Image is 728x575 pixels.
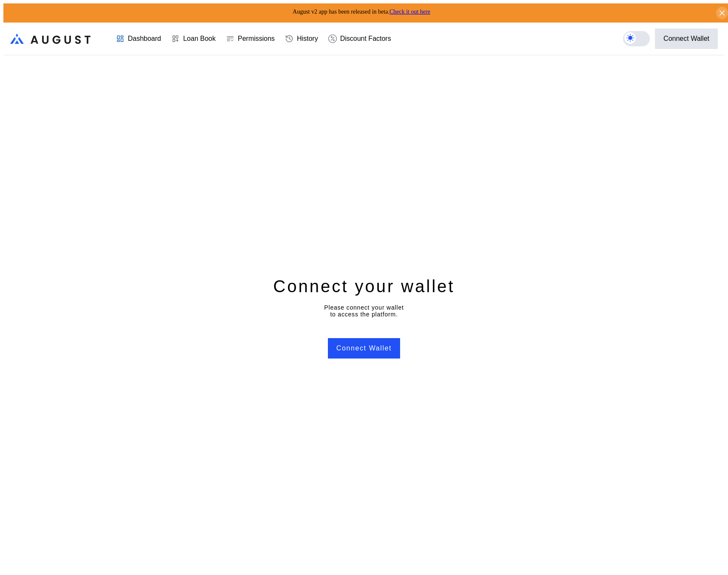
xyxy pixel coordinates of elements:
[280,23,323,54] a: History
[128,35,161,43] div: Dashboard
[111,23,166,54] a: Dashboard
[183,35,216,43] div: Loan Book
[323,23,396,54] a: Discount Factors
[238,35,275,43] div: Permissions
[221,23,280,54] a: Permissions
[389,9,430,15] a: Check it out here
[273,275,454,297] div: Connect your wallet
[297,35,318,43] div: History
[340,35,391,43] div: Discount Factors
[293,9,430,15] span: August v2 app has been released in beta.
[324,304,404,318] div: Please connect your wallet to access the platform.
[328,338,400,359] button: Connect Wallet
[166,23,221,54] a: Loan Book
[663,35,709,43] div: Connect Wallet
[655,28,718,49] button: Connect Wallet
